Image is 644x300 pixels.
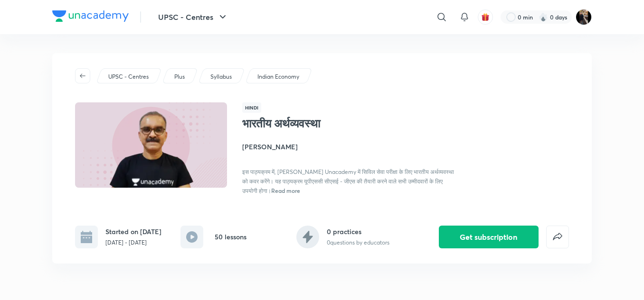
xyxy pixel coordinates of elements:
img: streak [539,12,548,22]
span: Hindi [242,102,261,113]
img: Thumbnail [74,101,228,189]
p: [DATE] - [DATE] [105,238,161,247]
span: इस पाठ्यक्रम में, [PERSON_NAME] Unacademy में सिविल सेवा परीक्षा के लिए भारतीय अर्थव्यवस्था को कव... [242,168,454,194]
p: Indian Economy [257,73,299,81]
p: Syllabus [210,73,232,81]
h6: 50 lessons [215,232,246,242]
button: false [546,226,569,248]
a: UPSC - Centres [107,73,151,81]
img: Company Logo [52,10,129,22]
a: Indian Economy [256,73,301,81]
img: amit tripathi [576,9,592,25]
p: 0 questions by educators [327,238,389,247]
button: Get subscription [439,226,539,248]
h6: 0 practices [327,227,389,236]
p: UPSC - Centres [108,73,149,81]
button: UPSC - Centres [152,8,234,27]
button: avatar [478,9,493,25]
h1: भारतीय अर्थव्यवस्था [242,117,398,130]
a: Syllabus [209,73,234,81]
img: avatar [481,13,490,21]
h4: [PERSON_NAME] [242,142,455,152]
a: Plus [173,73,187,81]
a: Company Logo [52,10,129,24]
p: Plus [174,73,185,81]
h6: Started on [DATE] [105,227,161,236]
span: Read more [271,187,300,194]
